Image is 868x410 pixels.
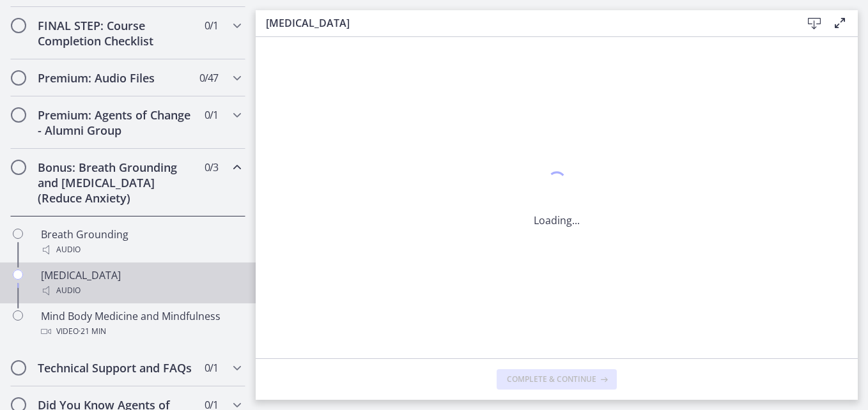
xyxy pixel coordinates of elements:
[534,213,580,228] p: Loading...
[38,160,194,206] h2: Bonus: Breath Grounding and [MEDICAL_DATA] (Reduce Anxiety)
[38,70,194,86] h2: Premium: Audio Files
[205,107,218,123] span: 0 / 1
[41,268,240,298] div: [MEDICAL_DATA]
[41,308,240,339] div: Mind Body Medicine and Mindfulness
[205,360,218,376] span: 0 / 1
[41,242,240,257] div: Audio
[497,369,617,390] button: Complete & continue
[41,324,240,339] div: Video
[205,18,218,33] span: 0 / 1
[41,227,240,257] div: Breath Grounding
[507,374,596,384] span: Complete & continue
[266,15,781,31] h3: [MEDICAL_DATA]
[199,70,218,86] span: 0 / 47
[41,283,240,298] div: Audio
[38,107,194,138] h2: Premium: Agents of Change - Alumni Group
[534,168,580,197] div: 1
[205,160,218,175] span: 0 / 3
[38,360,194,376] h2: Technical Support and FAQs
[79,324,106,339] span: · 21 min
[38,18,194,49] h2: FINAL STEP: Course Completion Checklist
